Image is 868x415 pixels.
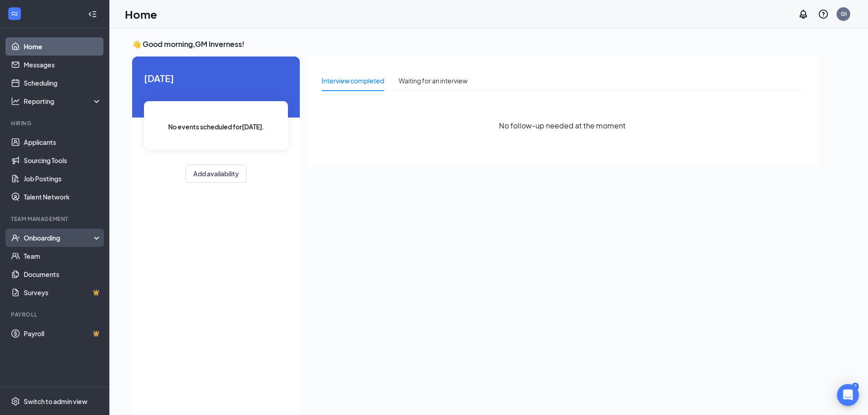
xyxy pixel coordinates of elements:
[11,311,100,318] div: Payroll
[11,397,20,406] svg: Settings
[24,133,102,151] a: Applicants
[837,384,859,406] div: Open Intercom Messenger
[24,247,102,265] a: Team
[322,76,384,86] div: Interview completed
[24,56,102,74] a: Messages
[168,122,264,132] span: No events scheduled for [DATE] .
[185,164,247,183] button: Add availability
[24,188,102,206] a: Talent Network
[24,265,102,283] a: Documents
[852,383,859,390] div: 2
[24,283,102,302] a: SurveysCrown
[818,9,829,20] svg: QuestionInfo
[132,39,817,49] h3: 👋 Good morning, GM Inverness !
[24,233,94,242] div: Onboarding
[144,71,288,85] span: [DATE]
[798,9,809,20] svg: Notifications
[24,324,102,343] a: PayrollCrown
[88,10,97,19] svg: Collapse
[24,97,102,106] div: Reporting
[11,215,100,223] div: Team Management
[399,76,467,86] div: Waiting for an interview
[24,397,87,406] div: Switch to admin view
[841,10,847,18] div: GI
[11,119,100,127] div: Hiring
[11,97,20,106] svg: Analysis
[24,151,102,169] a: Sourcing Tools
[24,169,102,188] a: Job Postings
[24,74,102,92] a: Scheduling
[24,37,102,56] a: Home
[10,9,19,18] svg: WorkstreamLogo
[11,233,20,242] svg: UserCheck
[499,120,626,131] span: No follow-up needed at the moment
[125,6,157,22] h1: Home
